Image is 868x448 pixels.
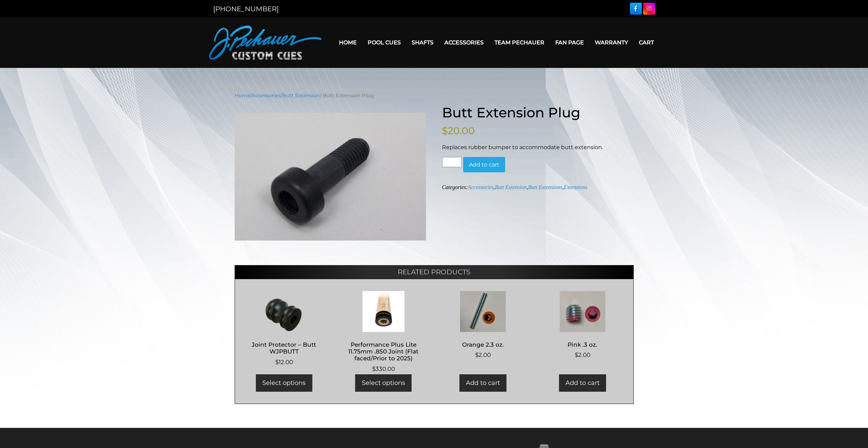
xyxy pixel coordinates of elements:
[459,374,506,392] a: Add to cart: “Orange 2.3 oz.”
[463,157,505,173] button: Add to cart
[209,26,322,60] img: Pechauer Custom Cues
[242,291,327,332] img: Joint Protector - Butt WJPBUTT
[441,338,526,351] h2: Orange 2.3 oz.
[442,104,634,121] h1: Butt Extension Plug
[475,351,491,358] bdi: 2.00
[213,5,279,13] a: [PHONE_NUMBER]
[242,338,327,358] h2: Joint Protector – Butt WJPBUTT
[372,365,376,372] span: $
[372,365,395,372] bdi: 330.00
[633,34,659,51] a: Cart
[341,338,426,365] h2: Performance Plus Lite 11.75mm .850 Joint (Flat faced/Prior to 2025)
[442,143,634,151] p: Replaces rubber bumper to accommodate butt extension.
[442,125,475,136] bdi: 20.00
[256,374,312,392] a: Select options for “Joint Protector - Butt WJPBUTT”
[564,184,587,190] a: Extensions
[540,291,625,332] img: Pink .3 oz.
[441,291,526,332] img: Orange 2.3 oz.
[575,351,578,358] span: $
[334,34,362,51] a: Home
[442,184,587,190] span: Categories: , , ,
[489,34,550,51] a: Team Pechauer
[355,374,412,392] a: Add to cart: “Performance Plus Lite 11.75mm .850 Joint (Flat faced/Prior to 2025)”
[406,34,439,51] a: Shafts
[468,184,494,190] a: Accessories
[442,125,448,136] span: $
[475,351,479,358] span: $
[235,92,250,99] a: Home
[252,92,281,99] a: Accessories
[439,34,489,51] a: Accessories
[589,34,633,51] a: Warranty
[559,374,606,392] a: Add to cart: “Pink .3 oz.”
[540,291,625,360] a: Pink .3 oz. $2.00
[442,157,462,167] input: Product quantity
[235,113,426,241] img: Butt-Extension.png
[495,184,527,190] a: Butt Extension
[575,351,590,358] bdi: 2.00
[275,359,293,365] bdi: 12.00
[528,184,562,190] a: Butt Extensions
[341,291,426,374] a: Performance Plus Lite 11.75mm .850 Joint (Flat faced/Prior to 2025) $330.00
[235,92,634,99] nav: Breadcrumb
[282,92,320,99] a: Butt Extension
[242,291,327,366] a: Joint Protector – Butt WJPBUTT $12.00
[362,34,406,51] a: Pool Cues
[275,359,279,365] span: $
[341,291,426,332] img: Performance Plus Lite 11.75mm .850 Joint (Flat faced/Prior to 2025)
[550,34,589,51] a: Fan Page
[540,338,625,351] h2: Pink .3 oz.
[441,291,526,360] a: Orange 2.3 oz. $2.00
[235,265,634,279] h2: Related products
